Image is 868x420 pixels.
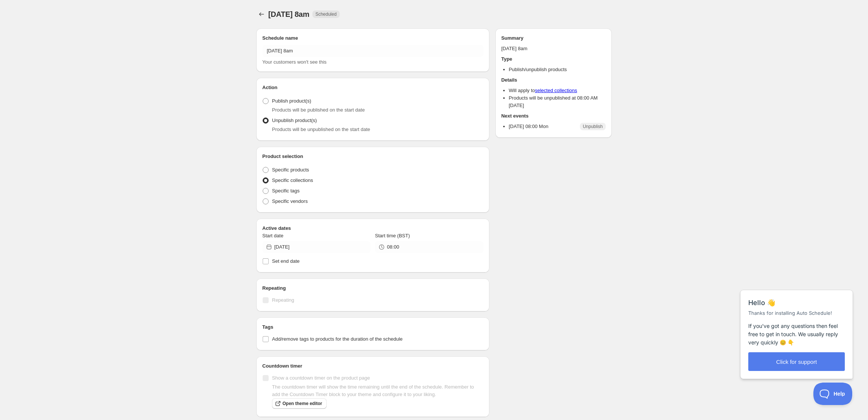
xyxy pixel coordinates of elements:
span: Start time (BST) [375,233,410,238]
h2: Next events [501,112,606,120]
span: Specific vendors [272,198,308,204]
iframe: Help Scout Beacon - Messages and Notifications [737,271,857,383]
a: Open theme editor [272,398,327,409]
h2: Active dates [262,225,483,232]
iframe: Help Scout Beacon - Open [813,383,853,405]
span: Products will be published on the start date [272,107,365,113]
h2: Product selection [262,153,483,160]
span: Open theme editor [282,401,322,407]
a: selected collections [535,88,577,93]
p: The countdown timer will show the time remaining until the end of the schedule. Remember to add t... [272,383,483,398]
span: Publish product(s) [272,98,311,104]
li: Will apply to [509,87,606,94]
span: Add/remove tags to products for the duration of the schedule [272,336,403,342]
span: Set end date [272,258,300,264]
li: Products will be unpublished at 08:00 AM [DATE] [509,94,606,109]
span: Scheduled [315,11,337,17]
li: Publish/unpublish products [509,66,606,73]
span: Start date [262,233,283,238]
span: Products will be unpublished on the start date [272,127,370,132]
span: Unpublish [583,124,603,130]
button: Schedules [256,9,267,19]
h2: Countdown timer [262,362,483,370]
p: [DATE] 08:00 Mon [509,123,548,130]
span: Specific products [272,167,309,173]
h2: Tags [262,323,483,331]
span: Show a countdown timer on the product page [272,375,370,381]
h2: Type [501,55,606,63]
span: Unpublish product(s) [272,118,317,123]
span: [DATE] 8am [268,10,309,18]
h2: Details [501,76,606,84]
p: [DATE] 8am [501,45,606,52]
span: Repeating [272,297,294,303]
span: Specific tags [272,188,300,194]
span: Your customers won't see this [262,59,327,65]
h2: Repeating [262,284,483,292]
h2: Schedule name [262,34,483,42]
span: Specific collections [272,177,313,183]
h2: Summary [501,34,606,42]
h2: Action [262,84,483,91]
